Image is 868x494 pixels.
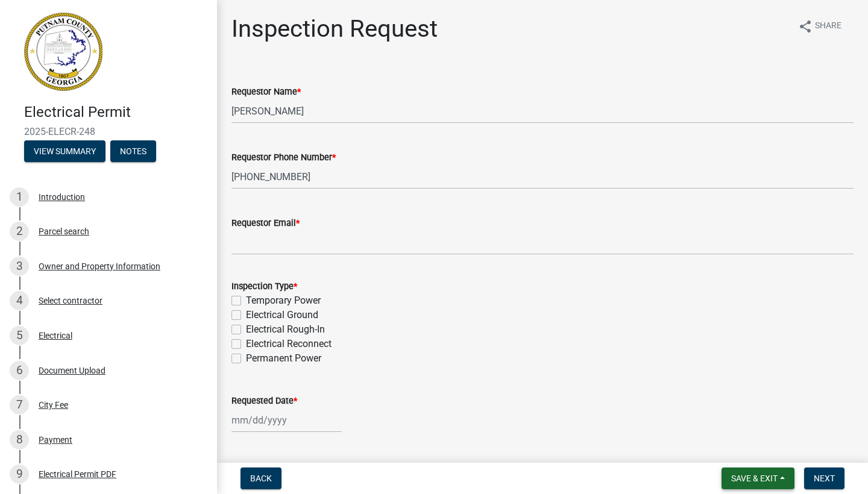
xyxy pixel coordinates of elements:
span: Share [815,19,841,34]
span: 2025-ELECR-248 [24,126,193,137]
div: 1 [10,187,29,207]
img: Putnam County, Georgia [24,13,102,91]
h1: Inspection Request [231,14,438,43]
div: 9 [10,464,29,484]
span: Next [814,474,835,483]
input: mm/dd/yyyy [231,408,342,433]
div: Electrical [39,331,72,340]
button: Back [241,467,281,489]
div: 6 [10,361,29,380]
h4: Electrical Permit [24,104,207,121]
div: Owner and Property Information [39,262,160,270]
div: Document Upload [39,366,105,375]
div: Select contractor [39,296,102,305]
button: View Summary [24,140,105,162]
label: Permanent Power [246,351,321,366]
div: 2 [10,222,29,241]
label: Requestor Email [231,219,300,228]
div: 5 [10,326,29,345]
label: Electrical Ground [246,308,318,322]
div: 3 [10,257,29,276]
label: Requestor Phone Number [231,154,336,162]
button: shareShare [788,14,851,38]
div: Payment [39,436,72,444]
label: Requestor Name [231,88,301,96]
label: Inspection Type [231,283,297,291]
button: Notes [110,140,156,162]
div: 4 [10,291,29,310]
div: Electrical Permit PDF [39,470,116,478]
i: share [798,19,813,34]
span: Back [250,474,272,483]
span: Save & Exit [731,474,778,483]
button: Next [804,467,844,489]
wm-modal-confirm: Summary [24,147,105,157]
div: City Fee [39,401,68,409]
div: 8 [10,430,29,449]
div: 7 [10,395,29,414]
div: Introduction [39,193,85,201]
label: Electrical Rough-In [246,322,325,337]
label: Electrical Reconnect [246,337,332,351]
wm-modal-confirm: Notes [110,147,156,157]
label: Requested Date [231,397,297,405]
label: Temporary Power [246,293,321,308]
div: Parcel search [39,227,89,236]
button: Save & Exit [722,467,794,489]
